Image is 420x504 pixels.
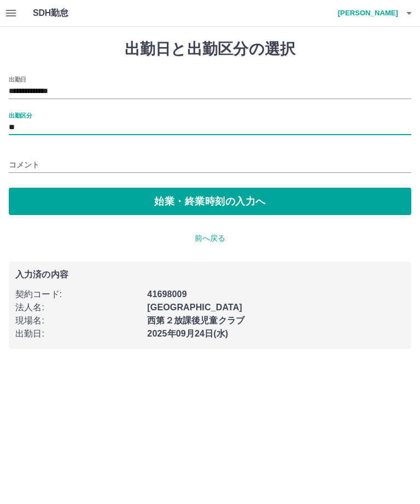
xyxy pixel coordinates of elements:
b: [GEOGRAPHIC_DATA] [147,303,242,312]
label: 出勤日 [9,75,26,83]
h1: 出勤日と出勤区分の選択 [9,40,411,59]
p: 法人名 : [15,301,141,314]
b: 西第２放課後児童クラブ [147,316,244,325]
p: 現場名 : [15,314,141,327]
b: 41698009 [147,289,186,299]
b: 2025年09月24日(水) [147,329,228,338]
label: 出勤区分 [9,111,32,119]
p: 契約コード : [15,288,141,301]
p: 前へ戻る [9,233,411,244]
p: 入力済の内容 [15,270,405,279]
p: 出勤日 : [15,327,141,340]
button: 始業・終業時刻の入力へ [9,188,411,215]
